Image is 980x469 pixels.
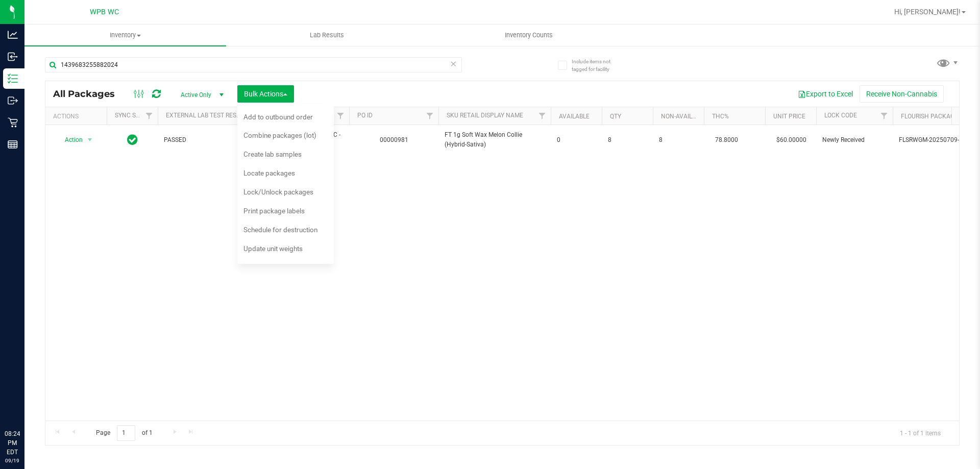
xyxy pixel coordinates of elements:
a: Filter [141,107,158,125]
span: Print package labels [243,207,305,215]
span: Add to outbound order [243,113,313,121]
a: Filter [422,107,438,125]
span: Hi, [PERSON_NAME]! [894,8,961,16]
span: Lock/Unlock packages [243,188,313,196]
input: 1 [117,425,135,441]
a: Lock Code [824,112,857,119]
span: Combine packages (lot) [243,131,316,139]
inline-svg: Reports [8,139,18,150]
inline-svg: Inventory [8,73,18,84]
p: 09/19 [5,457,20,464]
input: Search Package ID, Item Name, SKU, Lot or Part Number... [45,57,462,72]
a: Sku Retail Display Name [447,112,523,119]
span: 0 [557,135,596,145]
a: Qty [610,113,621,120]
inline-svg: Analytics [8,30,18,40]
span: Lab Results [296,31,358,40]
a: Filter [332,107,349,125]
span: Include items not tagged for facility [572,58,623,73]
a: External Lab Test Result [166,112,246,119]
span: 78.8000 [710,133,743,147]
span: WPB WC [90,8,119,16]
span: Newly Received [822,135,887,145]
span: 8 [608,135,647,145]
a: Filter [876,107,893,125]
span: FT 1g Soft Wax Melon Collie (Hybrid-Sativa) [445,130,545,150]
span: Locate packages [243,169,295,177]
span: Page of 1 [87,425,161,441]
span: Inventory Counts [491,31,567,40]
span: Create lab samples [243,150,302,158]
a: Inventory Counts [428,24,629,46]
a: THC% [712,113,729,120]
span: 8 [659,135,698,145]
a: Available [559,113,590,120]
span: Schedule for destruction [243,226,317,234]
a: Filter [534,107,551,125]
a: Lab Results [226,24,428,46]
span: In Sync [127,133,138,147]
a: 00000981 [380,136,408,143]
span: Bulk Actions [244,90,287,98]
button: Export to Excel [791,85,860,103]
inline-svg: Outbound [8,95,18,106]
span: PASSED [164,135,254,145]
button: Receive Non-Cannabis [860,85,944,103]
button: Bulk Actions [237,85,294,103]
a: Unit Price [773,113,805,120]
span: Inventory [24,31,226,40]
span: select [84,133,96,147]
span: All Packages [53,88,125,100]
span: Update unit weights [243,244,303,253]
span: $60.00000 [771,133,812,147]
p: 08:24 PM EDT [5,429,20,457]
span: Clear [450,57,457,70]
a: Inventory [24,24,226,46]
a: Flourish Package ID [901,113,965,120]
inline-svg: Retail [8,117,18,128]
a: Non-Available [661,113,706,120]
a: PO ID [357,112,373,119]
div: Actions [53,113,103,120]
span: 1 - 1 of 1 items [892,425,949,440]
inline-svg: Inbound [8,52,18,62]
a: Sync Status [115,112,154,119]
iframe: Resource center [10,387,41,418]
span: Action [56,133,83,147]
